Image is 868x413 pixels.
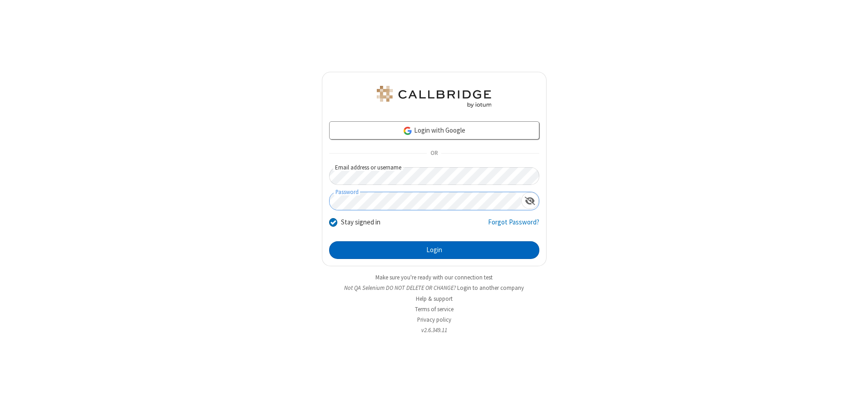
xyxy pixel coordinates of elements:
label: Stay signed in [341,217,380,228]
li: Not QA Selenium DO NOT DELETE OR CHANGE? [322,284,547,292]
a: Help & support [416,295,453,303]
li: v2.6.349.11 [322,326,547,334]
span: OR [427,147,441,160]
img: google-icon.png [403,126,413,136]
a: Privacy policy [417,316,451,323]
a: Forgot Password? [488,217,539,234]
a: Make sure you're ready with our connection test [375,274,493,281]
img: QA Selenium DO NOT DELETE OR CHANGE [375,86,493,108]
a: Login with Google [329,121,539,139]
input: Email address or username [329,167,539,185]
button: Login [329,241,539,259]
a: Terms of service [415,305,454,313]
input: Password [330,192,521,210]
button: Login to another company [457,284,524,292]
div: Show password [521,192,539,209]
